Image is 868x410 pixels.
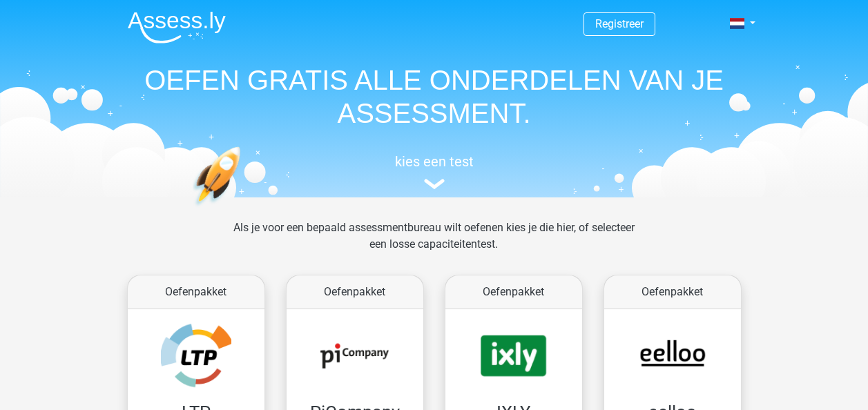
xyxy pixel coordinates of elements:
[222,219,646,269] div: Als je voor een bepaald assessmentbureau wilt oefenen kies je die hier, of selecteer een losse ca...
[193,146,294,271] img: oefenen
[117,64,752,130] h1: OEFEN GRATIS ALLE ONDERDELEN VAN JE ASSESSMENT.
[128,11,226,43] img: Assessly
[595,17,644,30] a: Registreer
[117,153,752,190] a: kies een test
[424,179,445,189] img: assessment
[117,153,752,170] h5: kies een test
